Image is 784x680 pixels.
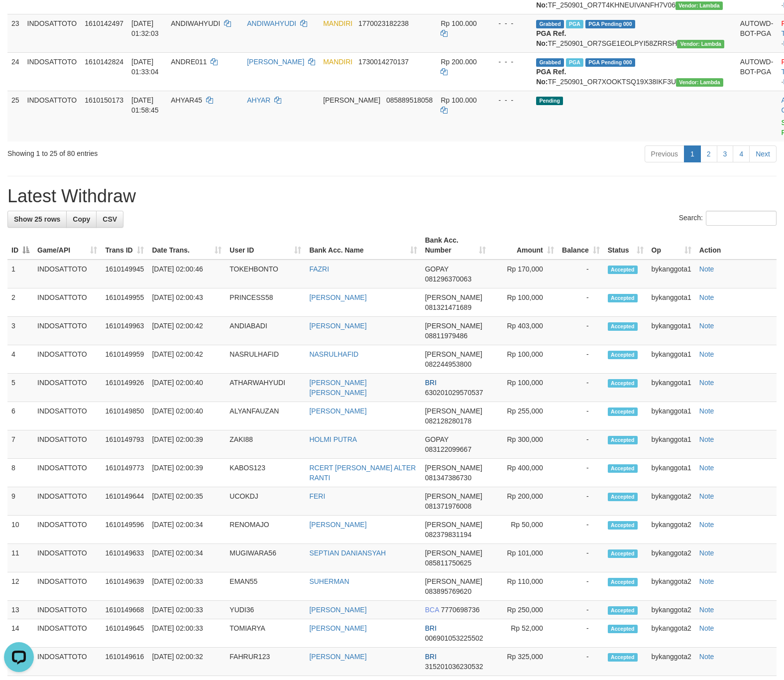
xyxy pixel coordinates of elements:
th: Action [695,231,777,260]
span: Copy 630201029570537 to clipboard [425,389,483,397]
td: INDOSATTOTO [33,544,101,572]
span: Vendor URL: https://order7.1velocity.biz [676,78,723,87]
a: RCERT [PERSON_NAME] ALTER RANTI [309,464,416,482]
span: [PERSON_NAME] [425,407,482,415]
a: Note [699,521,714,529]
a: [PERSON_NAME] [309,293,366,301]
td: EMAN55 [225,572,305,601]
span: [DATE] 01:58:45 [131,96,159,114]
input: Search: [706,211,777,226]
a: Note [699,293,714,301]
td: 1610149945 [101,260,148,288]
td: - [558,260,604,288]
td: - [558,601,604,619]
span: 1610142824 [85,58,123,66]
span: Marked by bykanggota1 [566,20,583,28]
span: PGA Pending [585,20,635,28]
span: Grabbed [536,20,564,28]
span: Accepted [608,379,638,388]
td: [DATE] 02:00:33 [148,601,225,619]
span: Accepted [608,578,638,586]
span: Accepted [608,549,638,558]
td: INDOSATTOTO [33,345,101,374]
a: [PERSON_NAME] [309,521,366,529]
td: ZAKI88 [225,430,305,459]
span: ANDIWAHYUDI [171,19,220,27]
td: [DATE] 02:00:42 [148,317,225,345]
td: INDOSATTOTO [23,14,81,52]
a: HOLMI PUTRA [309,435,357,443]
th: Game/API: activate to sort column ascending [33,231,101,260]
div: - - - [490,57,528,67]
td: TOKEHBONTO [225,260,305,288]
span: Copy 082379831194 to clipboard [425,531,471,539]
td: bykanggota1 [648,317,695,345]
td: 1610149596 [101,516,148,544]
span: MANDIRI [323,58,352,66]
span: Copy 081371976008 to clipboard [425,502,471,510]
td: bykanggota1 [648,459,695,487]
td: 1610149850 [101,402,148,430]
td: PRINCESS58 [225,288,305,317]
td: bykanggota2 [648,516,695,544]
span: Accepted [608,653,638,662]
td: Rp 400,000 [490,459,558,487]
td: INDOSATTOTO [33,317,101,345]
th: Status: activate to sort column ascending [604,231,648,260]
td: Rp 250,000 [490,601,558,619]
td: INDOSATTOTO [23,52,81,91]
span: Copy 081347386730 to clipboard [425,474,471,482]
td: 23 [7,14,23,52]
a: 4 [733,145,750,162]
td: [DATE] 02:00:42 [148,345,225,374]
label: Search: [679,211,777,226]
td: 1610149644 [101,487,148,516]
div: - - - [490,95,528,105]
td: YUDI36 [225,601,305,619]
span: Accepted [608,625,638,633]
span: [PERSON_NAME] [425,322,482,330]
td: - [558,487,604,516]
th: Balance: activate to sort column ascending [558,231,604,260]
span: Show 25 rows [14,215,60,223]
td: INDOSATTOTO [33,288,101,317]
span: Rp 100.000 [441,96,476,104]
td: bykanggota2 [648,487,695,516]
span: AHYAR45 [171,96,202,104]
a: 2 [700,145,717,162]
td: Rp 110,000 [490,572,558,601]
td: ANDIABADI [225,317,305,345]
td: Rp 170,000 [490,260,558,288]
span: BCA [425,606,439,614]
td: Rp 200,000 [490,487,558,516]
td: 4 [7,345,33,374]
td: [DATE] 02:00:34 [148,516,225,544]
a: Show 25 rows [7,211,67,228]
a: AHYAR [247,96,270,104]
td: TF_250901_OR7XOOKTSQ19X38IKF3U [532,52,736,91]
td: ATHARWAHYUDI [225,374,305,402]
td: 6 [7,402,33,430]
td: 1610149616 [101,648,148,676]
span: Accepted [608,521,638,530]
td: bykanggota2 [648,572,695,601]
a: Note [699,265,714,273]
span: Copy 085811750625 to clipboard [425,559,471,567]
td: [DATE] 02:00:40 [148,402,225,430]
td: INDOSATTOTO [33,601,101,619]
td: [DATE] 02:00:33 [148,619,225,648]
span: [PERSON_NAME] [425,549,482,557]
td: Rp 255,000 [490,402,558,430]
td: [DATE] 02:00:39 [148,459,225,487]
td: 13 [7,601,33,619]
span: Pending [536,97,563,105]
a: 3 [717,145,734,162]
td: ALYANFAUZAN [225,402,305,430]
a: Note [699,624,714,632]
span: Rp 200.000 [441,58,476,66]
td: bykanggota1 [648,260,695,288]
td: INDOSATTOTO [33,374,101,402]
td: - [558,516,604,544]
a: [PERSON_NAME] [309,653,366,661]
th: Trans ID: activate to sort column ascending [101,231,148,260]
